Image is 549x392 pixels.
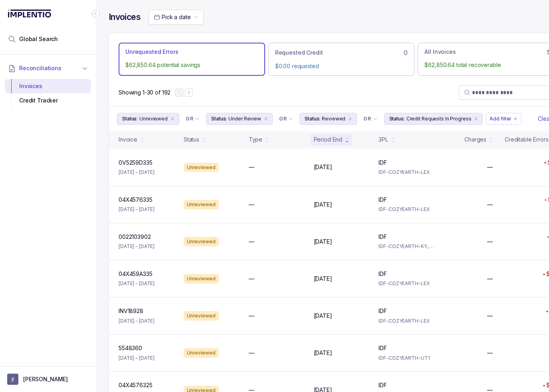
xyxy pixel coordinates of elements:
button: Reconciliations [5,59,91,77]
p: — [487,238,493,246]
p: 0V5259D335 [119,159,153,167]
p: IDF-COZYEARTH-LEX [379,168,434,176]
p: — [487,349,493,357]
p: OR [279,116,287,122]
div: remove content [263,116,269,122]
div: remove content [347,116,353,122]
button: Filter Chip Connector undefined [276,113,296,124]
div: 0 [275,48,408,57]
p: Reviewed [322,115,345,123]
li: Filter Chip Connector undefined [363,116,377,122]
p: — [487,275,493,283]
p: IDF [379,307,387,315]
p: — [487,312,493,320]
ul: Filter Group [117,113,536,125]
button: Filter Chip Connector undefined [182,113,203,124]
div: Period End [314,136,343,144]
p: IDF [379,233,387,241]
div: Collapse Icon [91,9,101,18]
p: [DATE] – [DATE] [119,205,155,213]
p: Credit Requests In Progress [406,115,472,123]
li: Filter Chip Connector undefined [186,116,200,122]
p: — [487,163,493,171]
div: Charges [464,136,486,144]
div: Unreviewed [184,237,219,246]
p: [DATE] – [DATE] [119,242,155,250]
button: Date Range Picker [149,10,204,25]
p: All Invoices [424,48,456,56]
div: Unreviewed [184,348,219,358]
span: Reconciliations [19,64,61,72]
p: Status: [211,115,227,123]
div: Remaining page entries [119,89,170,97]
p: INV18928 [119,307,143,315]
p: — [249,275,254,283]
p: [DATE] [314,201,332,209]
p: Under Review [228,115,261,123]
span: Global Search [19,35,58,43]
p: Status: [122,115,138,123]
span: Pick a date [162,14,190,20]
p: IDF [379,196,387,204]
p: 04X459A335 [119,270,153,278]
img: red pointer upwards [546,310,548,312]
button: Filter Chip Credit Requests In Progress [384,113,483,125]
p: — [249,163,254,171]
p: — [249,312,254,320]
p: — [249,238,254,246]
div: 3PL [379,136,388,144]
div: remove content [473,116,479,122]
div: Unreviewed [184,163,219,172]
p: [DATE] – [DATE] [119,280,155,288]
p: [DATE] [314,275,332,283]
p: IDF-COZYEARTH-KY, IDF-COZYEARTH-UT1 [379,242,434,250]
div: Invoices [11,79,85,93]
div: Type [249,136,262,144]
p: IDF [379,381,387,389]
p: 0022103902 [119,233,151,241]
p: IDF-COZYEARTH-LEX [379,205,434,213]
p: IDF [379,159,387,167]
p: Status: [305,115,320,123]
div: remove content [169,116,176,122]
img: red pointer upwards [544,199,547,201]
p: Requested Credit [275,49,323,57]
p: IDF-COZYEARTH-UT1 [379,354,434,362]
span: User initials [7,374,18,385]
p: [DATE] [314,163,332,171]
p: 04X4576325 [119,381,153,389]
button: Filter Chip Unreviewed [117,113,179,125]
p: — [249,349,254,357]
div: Status [184,136,199,144]
div: Unreviewed [184,274,219,284]
button: Filter Chip Reviewed [299,113,357,125]
li: Filter Chip Connector undefined [279,116,293,122]
p: Unrequested Errors [125,48,178,56]
h4: Invoices [109,12,141,23]
p: Unreviewed [139,115,168,123]
p: IDF [379,344,387,352]
button: User initials[PERSON_NAME] [7,374,89,385]
p: Add filter [490,115,511,123]
p: OR [363,116,371,122]
p: [DATE] [314,238,332,246]
search: Date Range Picker [154,13,190,21]
button: Filter Chip Under Review [206,113,273,125]
p: — [249,201,254,209]
img: red pointer upwards [547,236,549,238]
img: red pointer upwards [543,384,545,386]
p: [DATE] – [DATE] [119,354,155,362]
p: $0.00 requested [275,62,408,70]
div: Credit Tracker [11,93,85,108]
p: 04X4576335 [119,196,153,204]
img: red pointer upwards [543,273,545,275]
p: IDF-COZYEARTH-LEX [379,317,434,325]
div: Unreviewed [184,311,219,321]
p: [DATE] – [DATE] [119,168,155,176]
p: Status: [389,115,405,123]
div: Invoice [119,136,137,144]
button: Filter Chip Add filter [486,113,521,125]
